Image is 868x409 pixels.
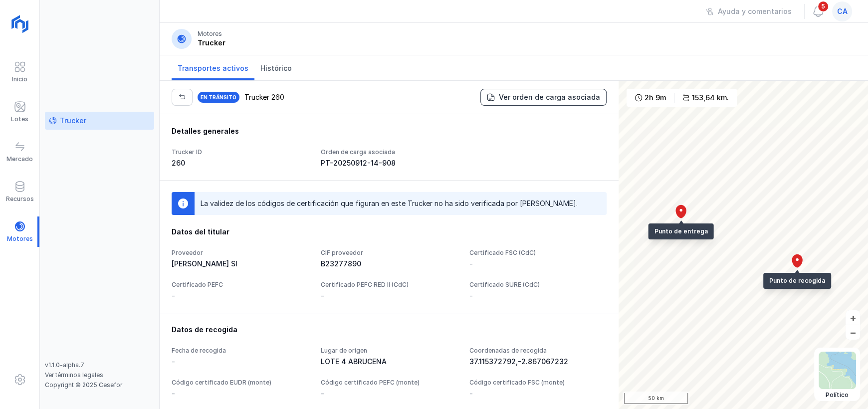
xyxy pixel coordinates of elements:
div: Motores [198,30,222,38]
div: Certificado PEFC RED II (CdC) [321,281,458,289]
div: Ver orden de carga asociada [499,92,600,102]
div: Coordenadas de recogida [469,347,607,355]
div: Certificado SURE (CdC) [469,281,607,289]
div: Lugar de origen [321,347,458,355]
div: La validez de los códigos de certificación que figuran en este Trucker no ha sido verificada por ... [201,199,578,208]
div: - [172,389,175,399]
div: Político [819,391,856,399]
div: LOTE 4 ABRUCENA [321,357,458,367]
div: Código certificado PEFC (monte) [321,379,458,387]
div: B23277890 [321,259,458,269]
div: Trucker [198,38,225,48]
div: Copyright © 2025 Cesefor [45,381,154,389]
div: - [172,357,309,367]
div: 260 [172,158,309,168]
div: Datos de recogida [172,325,607,335]
button: Ver orden de carga asociada [480,89,607,106]
a: Histórico [254,55,298,80]
div: - [469,259,607,269]
div: - [321,291,458,301]
div: - [469,291,607,301]
img: political.webp [819,352,856,389]
div: Proveedor [172,249,309,257]
div: Ayuda y comentarios [718,6,792,16]
div: - [172,291,309,301]
div: CIF proveedor [321,249,458,257]
button: – [846,325,860,340]
div: Código certificado FSC (monte) [469,379,607,387]
span: ca [837,6,848,16]
div: Fecha de recogida [172,347,309,355]
div: En tránsito [197,91,240,104]
span: Transportes activos [178,63,248,73]
div: Recursos [6,195,34,203]
div: Trucker ID [172,148,309,156]
span: Histórico [260,63,292,73]
span: 5 [817,0,829,12]
div: Orden de carga asociada [321,148,458,156]
div: Certificado FSC (CdC) [469,249,607,257]
button: Ayuda y comentarios [699,3,798,20]
div: Trucker 260 [244,92,284,102]
div: PT-20250912-14-908 [321,158,458,168]
a: Transportes activos [172,55,254,80]
div: Certificado PEFC [172,281,309,289]
div: Detalles generales [172,126,607,136]
div: Código certificado EUDR (monte) [172,379,309,387]
img: logoRight.svg [7,11,32,36]
div: Lotes [11,115,28,123]
div: 153,64 km. [692,93,729,103]
a: Ver términos legales [45,371,103,379]
div: 2h 9m [645,93,666,103]
div: - [321,389,324,399]
div: v1.1.0-alpha.7 [45,361,154,369]
button: + [846,310,860,325]
div: - [469,389,473,399]
div: Datos del titular [172,227,607,237]
a: Trucker [45,112,154,130]
div: [PERSON_NAME] Sl [172,259,309,269]
div: Inicio [12,75,27,83]
div: 37.115372792,-2.867067232 [469,357,607,367]
div: Mercado [6,155,33,163]
div: Trucker [60,116,86,126]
